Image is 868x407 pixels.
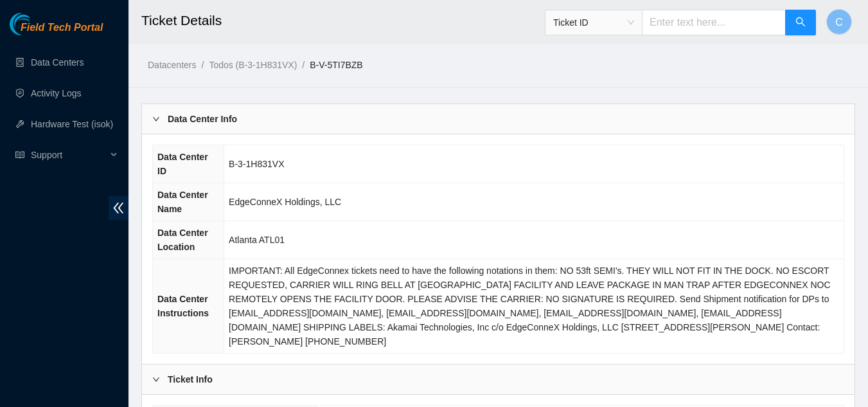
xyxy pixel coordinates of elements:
[168,372,213,386] b: Ticket Info
[31,142,107,168] span: Support
[229,266,830,347] span: IMPORTANT: All EdgeConnex tickets need to have the following notations in them: NO 53ft SEMI's. T...
[209,60,297,70] a: Todos (B-3-1H831VX)
[157,190,208,214] span: Data Center Name
[31,119,113,129] a: Hardware Test (isok)
[142,104,855,134] div: Data Center Info
[795,17,806,29] span: search
[109,196,128,220] span: double-left
[229,159,284,169] span: B-3-1H831VX
[10,13,65,35] img: Akamai Technologies
[642,10,786,35] input: Enter text here...
[31,88,82,98] a: Activity Logs
[152,115,160,123] span: right
[152,375,160,383] span: right
[229,235,285,245] span: Atlanta ATL01
[826,9,852,35] button: C
[201,60,204,70] span: /
[553,13,634,32] span: Ticket ID
[142,365,855,394] div: Ticket Info
[31,57,84,68] a: Data Centers
[10,23,103,40] a: Akamai TechnologiesField Tech Portal
[310,60,362,70] a: B-V-5TI7BZB
[229,197,341,207] span: EdgeConneX Holdings, LLC
[157,152,208,176] span: Data Center ID
[21,22,103,34] span: Field Tech Portal
[15,150,24,159] span: read
[148,60,196,70] a: Datacenters
[168,112,237,126] b: Data Center Info
[157,228,208,252] span: Data Center Location
[785,10,816,35] button: search
[157,294,209,318] span: Data Center Instructions
[835,14,843,30] span: C
[302,60,305,70] span: /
